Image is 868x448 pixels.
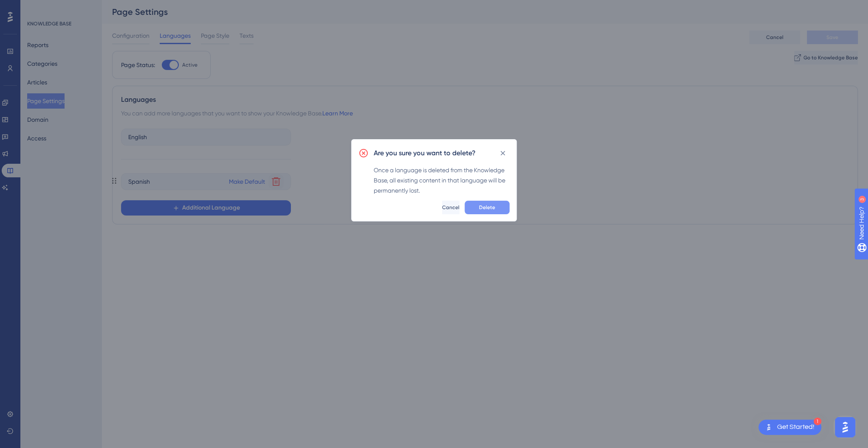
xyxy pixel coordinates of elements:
div: Once a language is deleted from the Knowledge Base, all existing content in that language will be... [374,165,510,196]
div: Get Started! [777,423,814,432]
div: 3 [59,4,62,11]
iframe: UserGuiding AI Assistant Launcher [832,414,858,440]
div: 1 [814,417,821,425]
div: Open Get Started! checklist, remaining modules: 1 [758,420,821,435]
span: Delete [479,204,495,211]
h2: Are you sure you want to delete? [374,148,476,158]
span: Cancel [442,204,459,211]
span: Need Help? [20,2,53,12]
img: launcher-image-alternative-text [764,422,774,432]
